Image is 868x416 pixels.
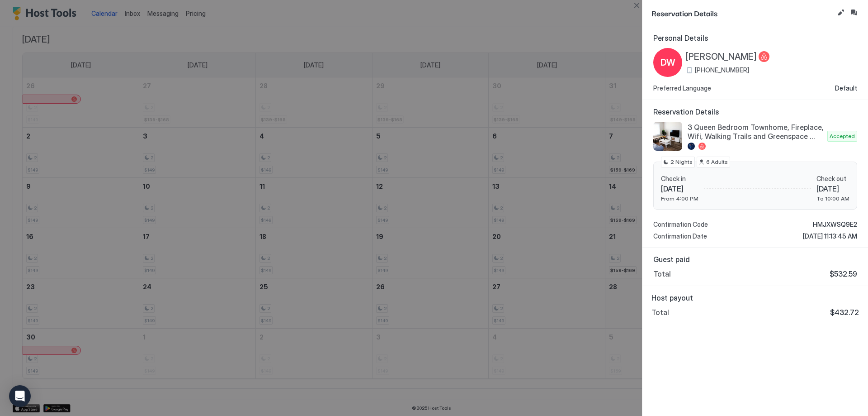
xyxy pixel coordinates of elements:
[830,132,855,140] span: Accepted
[813,220,857,229] span: HMJXWSQ9E2
[661,175,698,183] span: Check in
[661,195,698,202] span: From 4:00 PM
[695,66,749,74] span: [PHONE_NUMBER]
[651,7,834,19] span: Reservation Details
[660,56,675,69] span: DW
[816,195,849,202] span: To 10:00 AM
[670,158,693,166] span: 2 Nights
[803,232,857,240] span: [DATE] 11:13:45 AM
[835,84,857,92] span: Default
[653,255,857,264] span: Guest paid
[830,269,857,278] span: $532.59
[661,184,698,193] span: [DATE]
[653,232,707,240] span: Confirmation Date
[653,107,857,116] span: Reservation Details
[830,308,859,317] span: $432.72
[653,84,711,92] span: Preferred Language
[653,33,857,43] span: Personal Details
[848,7,859,18] button: Inbox
[688,123,824,141] span: 3 Queen Bedroom Townhome, Fireplace, Wifi, Walking Trails and Greenspace nearby
[816,175,849,183] span: Check out
[706,158,728,166] span: 6 Adults
[686,51,757,62] span: [PERSON_NAME]
[9,385,31,407] div: Open Intercom Messenger
[653,269,671,278] span: Total
[653,220,708,229] span: Confirmation Code
[816,184,849,193] span: [DATE]
[651,308,669,317] span: Total
[651,293,859,302] span: Host payout
[835,7,846,18] button: Edit reservation
[653,122,682,151] div: listing image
